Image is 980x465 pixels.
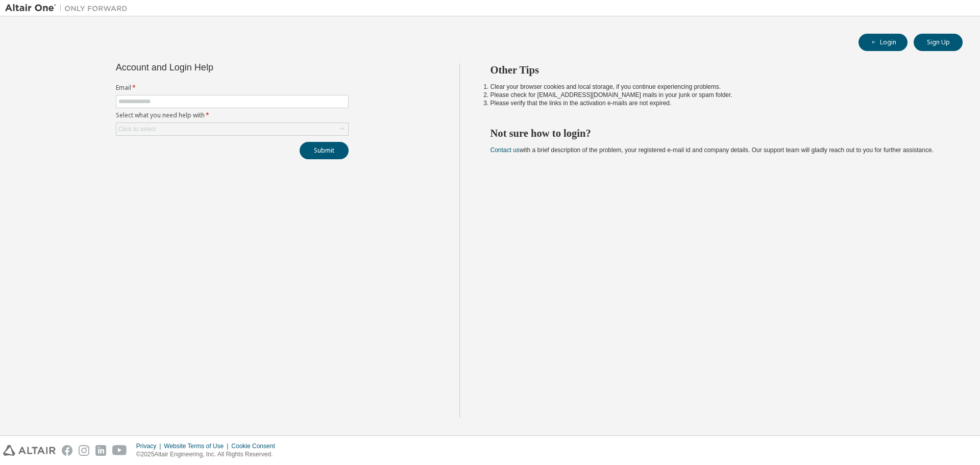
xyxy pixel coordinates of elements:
li: Clear your browser cookies and local storage, if you continue experiencing problems. [491,83,945,91]
li: Please verify that the links in the activation e-mails are not expired. [491,99,945,107]
img: linkedin.svg [95,445,106,456]
div: Cookie Consent [231,442,281,450]
div: Privacy [136,442,164,450]
h2: Not sure how to login? [491,127,945,140]
div: Account and Login Help [116,63,302,71]
a: Contact us [491,146,520,154]
div: Click to select [116,123,348,135]
div: Website Terms of Use [164,442,231,450]
img: altair_logo.svg [3,445,56,456]
p: © 2025 Altair Engineering, Inc. All Rights Reserved. [136,450,281,459]
h2: Other Tips [491,63,945,77]
span: with a brief description of the problem, your registered e-mail id and company details. Our suppo... [491,146,934,154]
button: Submit [300,142,349,159]
label: Select what you need help with [116,111,349,119]
img: instagram.svg [79,445,89,456]
img: youtube.svg [112,445,127,456]
button: Login [859,34,908,51]
li: Please check for [EMAIL_ADDRESS][DOMAIN_NAME] mails in your junk or spam folder. [491,91,945,99]
label: Email [116,84,349,92]
img: facebook.svg [62,445,72,456]
div: Click to select [118,125,156,133]
button: Sign Up [914,34,963,51]
img: Altair One [5,3,133,13]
